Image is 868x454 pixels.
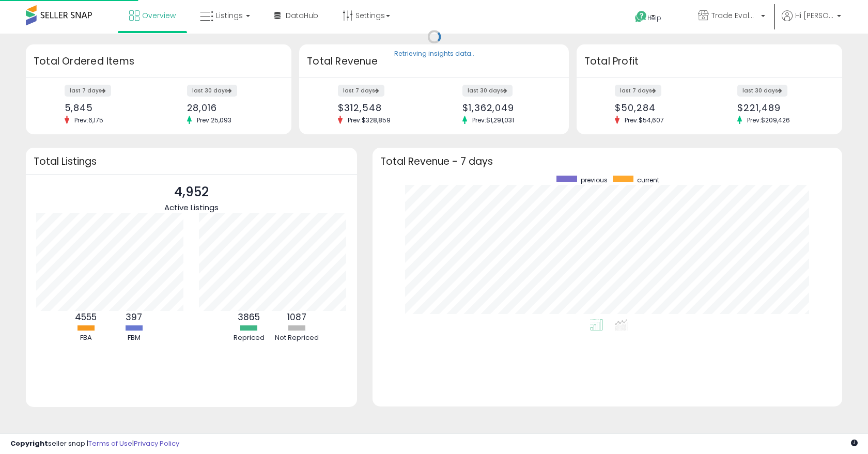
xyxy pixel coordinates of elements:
[627,3,681,34] a: Help
[615,102,702,113] div: $50,284
[164,202,219,213] span: Active Listings
[795,10,834,21] span: Hi [PERSON_NAME]
[647,13,661,22] span: Help
[615,85,661,97] label: last 7 days
[216,10,243,21] span: Listings
[338,85,384,97] label: last 7 days
[111,333,157,343] div: FBM
[584,54,834,69] h3: Total Profit
[65,102,151,113] div: 5,845
[287,311,306,323] b: 1087
[142,10,176,21] span: Overview
[88,439,132,448] a: Terms of Use
[187,85,237,97] label: last 30 days
[737,85,787,97] label: last 30 days
[187,102,274,113] div: 28,016
[634,10,647,23] i: Get Help
[192,116,237,124] span: Prev: 25,093
[274,333,320,343] div: Not Repriced
[637,176,659,184] span: current
[343,116,396,124] span: Prev: $328,859
[238,311,260,323] b: 3865
[10,439,48,448] strong: Copyright
[581,176,608,184] span: previous
[462,85,513,97] label: last 30 days
[65,85,111,97] label: last 7 days
[394,50,474,59] div: Retrieving insights data..
[338,102,426,113] div: $312,548
[134,439,179,448] a: Privacy Policy
[380,158,834,165] h3: Total Revenue - 7 days
[34,54,284,69] h3: Total Ordered Items
[782,10,841,34] a: Hi [PERSON_NAME]
[34,158,349,165] h3: Total Listings
[619,116,669,124] span: Prev: $54,607
[126,311,142,323] b: 397
[164,182,219,202] p: 4,952
[462,102,551,113] div: $1,362,049
[69,116,109,124] span: Prev: 6,175
[737,102,824,113] div: $221,489
[467,116,519,124] span: Prev: $1,291,031
[286,10,318,21] span: DataHub
[10,439,179,449] div: seller snap | |
[63,333,109,343] div: FBA
[226,333,272,343] div: Repriced
[75,311,97,323] b: 4555
[307,54,561,69] h3: Total Revenue
[742,116,795,124] span: Prev: $209,426
[711,10,758,21] span: Trade Evolution US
